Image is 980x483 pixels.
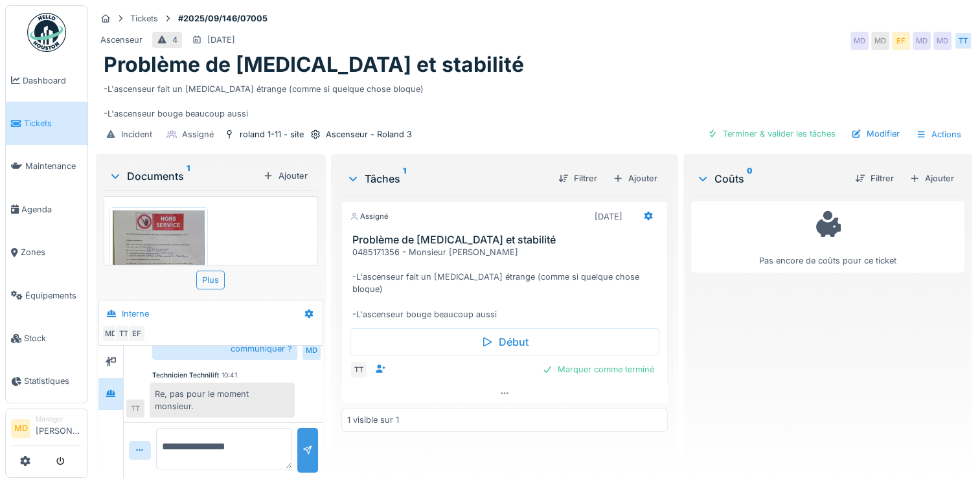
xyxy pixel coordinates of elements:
[25,160,82,172] span: Maintenance
[21,246,82,258] span: Zones
[954,32,972,50] div: TT
[196,271,225,289] div: Plus
[850,32,869,50] div: MD
[104,52,524,77] h1: Problème de [MEDICAL_DATA] et stabilité
[696,171,845,186] div: Coûts
[352,246,662,320] div: 0485171356 - Monsieur [PERSON_NAME] -L'ascenseur fait un [MEDICAL_DATA] étrange (comme si quelque...
[933,32,952,50] div: MD
[747,171,753,186] sup: 0
[350,361,368,379] div: TT
[871,32,889,50] div: MD
[173,12,273,25] strong: #2025/09/146/07005
[11,419,30,438] li: MD
[910,125,967,144] div: Actions
[121,128,152,140] div: Incident
[6,274,87,317] a: Équipements
[326,128,412,140] div: Ascenseur - Roland 3
[892,32,910,50] div: EF
[172,34,177,46] div: 4
[347,414,399,426] div: 1 visible sur 1
[36,414,82,424] div: Manager
[128,324,146,343] div: EF
[6,145,87,188] a: Maintenance
[152,370,219,380] div: Technicien Technilift
[702,125,841,142] div: Terminer & valider les tâches
[150,383,295,418] div: Re, pas pour le moment monsieur.
[350,211,389,222] div: Assigné
[846,125,905,142] div: Modifier
[595,210,622,223] div: [DATE]
[122,308,149,320] div: Interne
[913,32,931,50] div: MD
[113,210,205,337] img: 4g4ki4e20kpp6ng1godg2ouf3tx6
[608,170,663,187] div: Ajouter
[24,332,82,344] span: Stock
[126,399,144,418] div: TT
[11,414,82,445] a: MD Manager[PERSON_NAME]
[6,59,87,102] a: Dashboard
[352,234,662,246] h3: Problème de [MEDICAL_DATA] et stabilité
[403,171,406,186] sup: 1
[222,370,237,380] div: 10:41
[6,102,87,144] a: Tickets
[6,317,87,359] a: Stock
[100,34,142,46] div: Ascenseur
[240,128,304,140] div: roland 1-11 - site
[347,171,548,186] div: Tâches
[24,117,82,129] span: Tickets
[104,78,964,120] div: -L'ascenseur fait un [MEDICAL_DATA] étrange (comme si quelque chose bloque) -L'ascenseur bouge be...
[27,13,66,52] img: Badge_color-CXgf-gQk.svg
[350,328,659,355] div: Début
[109,168,258,184] div: Documents
[6,360,87,403] a: Statistiques
[537,361,659,378] div: Marquer comme terminé
[6,231,87,274] a: Zones
[258,167,313,185] div: Ajouter
[25,289,82,302] span: Équipements
[24,375,82,387] span: Statistiques
[115,324,133,343] div: TT
[904,170,959,187] div: Ajouter
[700,207,956,267] div: Pas encore de coûts pour ce ticket
[207,34,235,46] div: [DATE]
[36,414,82,442] li: [PERSON_NAME]
[102,324,120,343] div: MD
[6,188,87,230] a: Agenda
[553,170,602,187] div: Filtrer
[850,170,899,187] div: Filtrer
[187,168,190,184] sup: 1
[23,74,82,87] span: Dashboard
[21,203,82,216] span: Agenda
[302,342,321,360] div: MD
[130,12,158,25] div: Tickets
[182,128,214,140] div: Assigné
